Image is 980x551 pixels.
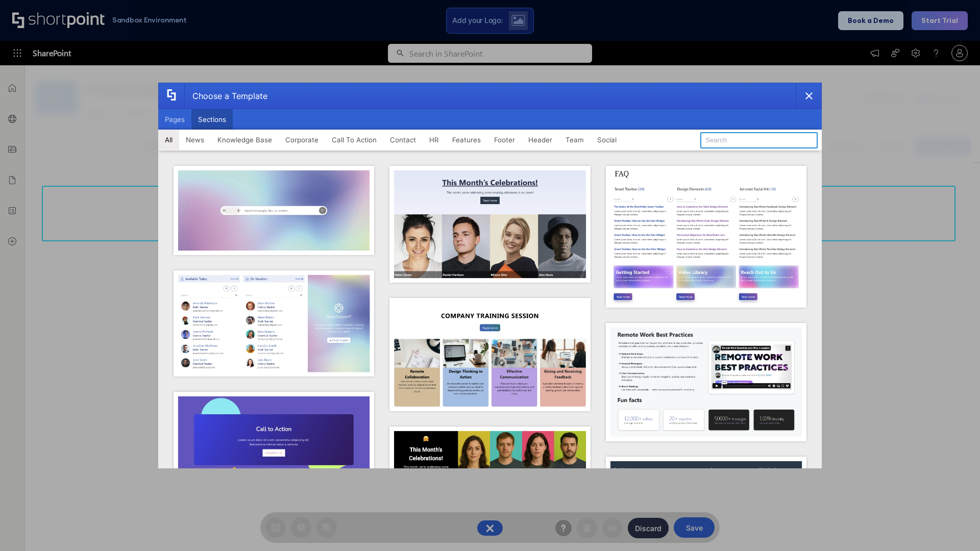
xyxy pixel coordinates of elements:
[383,130,423,150] button: Contact
[591,130,623,150] button: Social
[446,130,487,150] button: Features
[700,132,818,148] input: Search
[158,109,191,130] button: Pages
[179,130,211,150] button: News
[487,130,522,150] button: Footer
[522,130,559,150] button: Header
[423,130,446,150] button: HR
[279,130,325,150] button: Corporate
[184,83,267,109] div: Choose a Template
[191,109,233,130] button: Sections
[158,130,179,150] button: All
[325,130,383,150] button: Call To Action
[796,433,980,551] iframe: Chat Widget
[158,83,822,468] div: template selector
[211,130,279,150] button: Knowledge Base
[559,130,591,150] button: Team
